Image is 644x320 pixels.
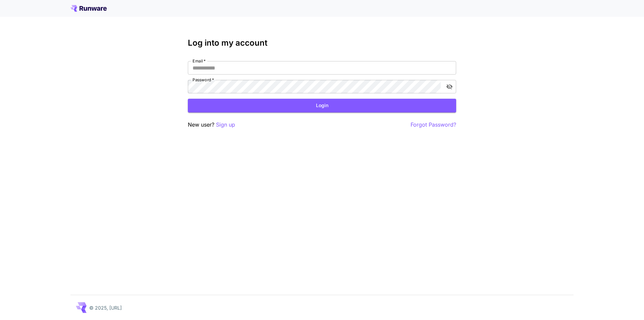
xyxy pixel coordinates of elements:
[216,121,235,129] button: Sign up
[443,81,455,93] button: toggle password visibility
[188,121,235,129] p: New user?
[193,58,206,64] label: Email
[89,304,122,311] p: © 2025, [URL]
[188,38,456,48] h3: Log into my account
[193,77,214,83] label: Password
[411,121,456,129] button: Forgot Password?
[188,99,456,112] button: Login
